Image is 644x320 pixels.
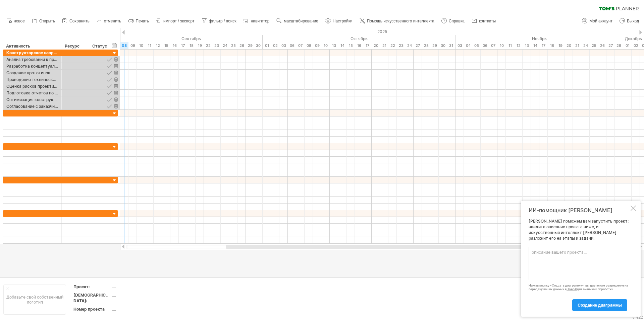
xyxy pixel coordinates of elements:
[288,42,296,49] div: Понедельник, 6 октября 2025 года
[497,42,506,49] div: Понедельник, 10 ноября 2025 года
[246,42,254,49] div: Понедельник, 29 сентября 2025 года
[514,42,523,49] div: Среда, 12 ноября 2025 года
[422,42,430,49] div: Вторник, 28 октября 2025 года
[324,17,355,25] a: Настройки
[6,64,83,69] ya-tr-span: Разработка концептуальных решений
[6,50,70,55] ya-tr-span: Конструкторское направление
[367,19,434,23] ya-tr-span: Помощь искусственного интеллекта
[6,104,85,109] ya-tr-span: Согласование с заказчиком концепции
[632,315,643,320] ya-tr-span: v 422
[606,42,615,49] div: Четверг, 27 ноября 2025 года
[330,42,338,49] div: Понедельник, 13 октября 2025 года
[372,42,380,49] div: Понедельник, 20 октября 2025 года
[455,35,623,42] div: Ноябрь 2025 года
[284,19,318,23] ya-tr-span: масштабирование
[506,42,514,49] div: Вторник, 11 ноября 2025 года
[532,36,547,41] ya-tr-span: Ноябрь
[577,287,614,291] ya-tr-span: для анализа и обработки.
[136,19,149,23] ya-tr-span: Печать
[92,44,107,49] ya-tr-span: Статус
[242,17,272,25] a: навигатор
[449,19,465,23] ya-tr-span: Справка
[113,76,119,83] div: удалить
[529,219,629,240] ya-tr-span: [PERSON_NAME] поможем вам запустить проект: введите описание проекта ниже, и искусственный интелл...
[440,17,467,25] a: Справка
[279,42,288,49] div: Пятница, 3 октября 2025 года
[106,56,112,63] div: одобрить
[271,42,279,49] div: Четверг, 2 октября 2025 года
[145,42,154,49] div: Четверг, 11 сентября 2025 года
[627,19,639,23] ya-tr-span: Выход
[73,284,90,289] ya-tr-span: Проект:
[305,42,313,49] div: Среда, 8 октября 2025 года
[163,19,195,23] ya-tr-span: импорт / экспорт
[170,42,179,49] div: Вторник, 16 сентября 2025 года
[439,42,447,49] div: Четверг, 30 октября 2025 года
[6,295,63,305] ya-tr-span: Добавьте свой собственный логотип
[548,42,556,49] div: Вторник, 18 ноября 2025 года
[229,42,237,49] div: Четверг, 25 сентября 2025 года
[489,42,497,49] div: Пятница, 7 ноября 2025 года
[106,90,112,96] div: одобрить
[200,17,238,25] a: фильтр / поиск
[162,42,170,49] div: Понедельник, 15 сентября 2025 года
[106,96,112,103] div: одобрить
[95,17,123,25] a: отменить
[447,42,455,49] div: Пятница, 31 октября 2025 года
[464,42,472,49] div: Вторник, 4 ноября 2025 года
[106,63,112,69] div: одобрить
[113,70,119,76] div: удалить
[580,17,614,25] a: Мой аккаунт
[581,42,590,49] div: Понедельник, 24 ноября 2025 года
[14,19,25,23] ya-tr-span: новое
[113,103,119,109] div: удалить
[346,42,355,49] div: Среда, 15 октября 2025 года
[127,17,151,25] a: Печать
[106,70,112,76] div: одобрить
[209,19,236,23] ya-tr-span: фильтр / поиск
[573,42,581,49] div: Пятница, 21 ноября 2025 года
[275,17,320,25] a: масштабирование
[623,42,632,49] div: Понедельник, 1 декабря 2025 года
[529,207,612,214] ya-tr-span: ИИ-помощник [PERSON_NAME]
[113,56,119,63] div: удалить
[137,42,145,49] div: Среда, 10 сентября 2025 года
[625,36,642,41] ya-tr-span: Декабрь
[589,19,612,23] ya-tr-span: Мой аккаунт
[567,287,577,291] a: OpenAI
[321,42,330,49] div: Пятница, 10 октября 2025 года
[120,42,128,49] div: Понедельник, 8 сентября 2025 года
[6,77,87,82] ya-tr-span: Проведение технических исследований
[481,42,489,49] div: Четверг, 6 ноября 2025 года
[204,42,212,49] div: Понедельник, 22 сентября 2025 года
[196,42,204,49] div: Пятница, 19 сентября 2025 года
[296,42,305,49] div: Вторник, 7 октября 2025 года
[5,17,27,25] a: новое
[237,42,246,49] div: Пятница, 26 сентября 2025 года
[106,83,112,89] div: одобрить
[104,19,121,23] ya-tr-span: отменить
[539,42,548,49] div: Понедельник, 17 ноября 2025 года
[578,303,622,308] ya-tr-span: создание диаграммы
[6,97,87,102] ya-tr-span: Оптимизация конструктивных решений
[598,42,606,49] div: Среда, 26 ноября 2025 года
[529,284,628,291] ya-tr-span: Нажав кнопку «Создать диаграмму», вы даете нам разрешение на передачу ваших данных в
[251,19,270,23] ya-tr-span: навигатор
[632,42,640,49] div: Вторник, 2 декабря 2025 года
[254,42,263,49] div: Вторник, 30 сентября 2025 года
[39,19,55,23] ya-tr-span: Открыть
[565,42,573,49] div: Четверг, 20 ноября 2025 года
[351,36,368,41] ya-tr-span: Октябрь
[113,96,119,103] div: удалить
[397,42,405,49] div: Четверг, 23 октября 2025 года
[78,35,263,42] div: Сентябрь 2025 года
[112,306,168,312] div: ....
[572,299,627,311] a: создание диаграммы
[154,17,197,25] a: импорт / экспорт
[263,42,271,49] div: Среда, 1 октября 2025 года
[65,44,79,49] ya-tr-span: Ресурс
[333,19,353,23] ya-tr-span: Настройки
[472,42,481,49] div: Среда, 5 ноября 2025 года
[590,42,598,49] div: Вторник, 25 ноября 2025 года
